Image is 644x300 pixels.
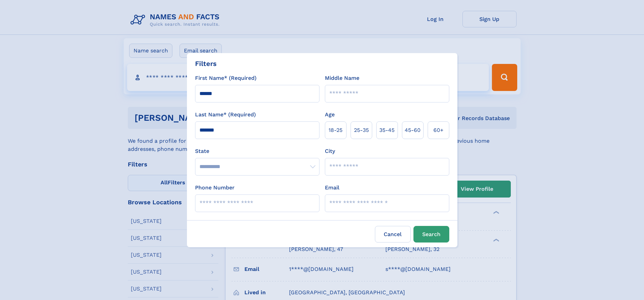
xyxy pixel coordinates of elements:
[329,126,342,134] span: 18‑25
[195,74,257,82] label: First Name* (Required)
[325,184,339,192] label: Email
[195,59,217,69] div: Filters
[325,147,335,155] label: City
[325,111,335,119] label: Age
[195,184,235,192] label: Phone Number
[195,111,256,119] label: Last Name* (Required)
[433,126,444,134] span: 60+
[325,74,359,82] label: Middle Name
[195,147,319,155] label: State
[413,226,449,243] button: Search
[375,226,411,243] label: Cancel
[379,126,395,134] span: 35‑45
[354,126,369,134] span: 25‑35
[405,126,421,134] span: 45‑60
